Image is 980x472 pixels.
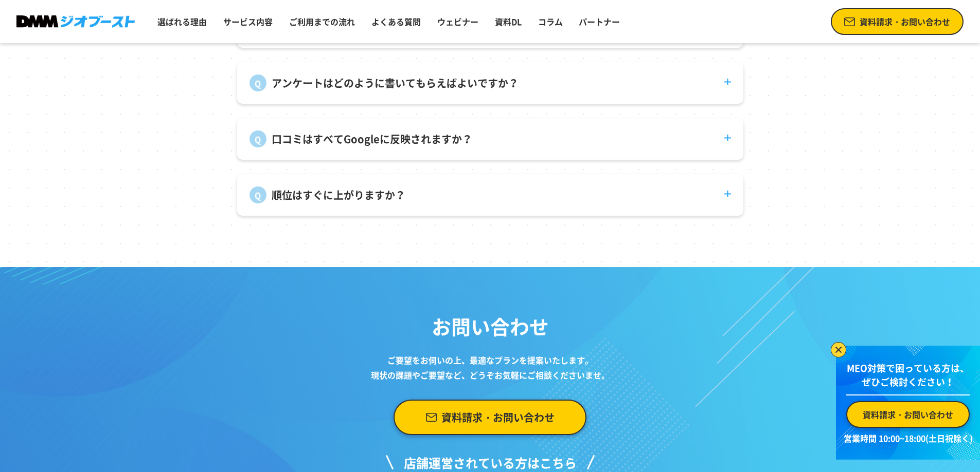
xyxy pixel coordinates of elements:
[272,131,472,147] p: 口コミはすべてGoogleに反映されますか？
[846,361,970,395] p: MEO対策で困っている方は、 ぜひご検討ください！
[433,11,483,32] a: ウェビナー
[863,408,953,421] span: 資料請求・お問い合わせ
[842,432,974,444] p: 営業時間 10:00~18:00(土日祝除く)
[394,400,586,435] a: 資料請求・お問い合わせ
[534,11,567,32] a: コラム
[153,11,211,32] a: 選ばれる理由
[831,8,964,35] a: 資料請求・お問い合わせ
[831,342,846,357] img: バナーを閉じる
[285,11,359,32] a: ご利用までの流れ
[362,353,619,383] p: ご要望をお伺いの上、 最適なプランを提案いたします。 現状の課題やご要望など、 どうぞお気軽にご相談くださいませ。
[16,15,135,28] img: DMMジオブースト
[575,11,624,32] a: パートナー
[491,11,526,32] a: 資料DL
[860,15,950,28] span: 資料請求・お問い合わせ
[219,11,277,32] a: サービス内容
[272,75,519,91] p: アンケートはどのように書いてもらえばよいですか？
[441,408,555,427] span: 資料請求・お問い合わせ
[846,401,970,428] a: 資料請求・お問い合わせ
[367,11,425,32] a: よくある質問
[272,187,405,203] p: 順位はすぐに上がりますか？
